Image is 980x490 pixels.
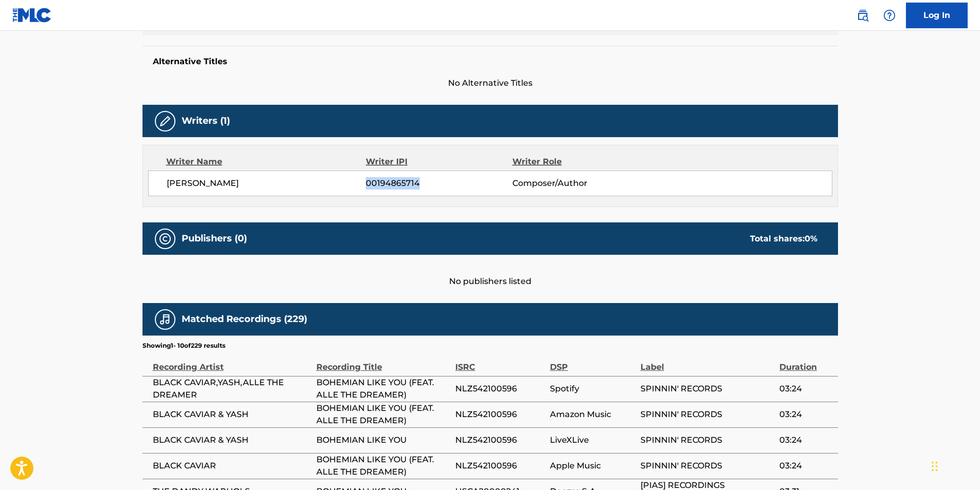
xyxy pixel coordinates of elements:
div: Writer Name [166,156,366,168]
h5: Publishers (0) [182,233,247,244]
span: 03:24 [779,460,832,472]
span: SPINNIN' RECORDS [640,434,774,446]
h5: Alternative Titles [153,56,828,67]
span: Composer/Author [512,177,646,190]
span: [PERSON_NAME] [167,177,366,190]
span: NLZ542100596 [455,408,545,421]
span: Spotify [550,383,635,395]
div: DSP [550,350,635,373]
div: Drag [932,451,938,482]
span: 03:24 [779,408,832,421]
span: BOHEMIAN LIKE YOU (FEAT. ALLE THE DREAMER) [316,376,450,401]
img: Matched Recordings [159,313,171,326]
div: No publishers listed [142,255,838,288]
span: NLZ542100596 [455,460,545,472]
span: 00194865714 [366,177,512,190]
a: Log In [906,3,968,28]
div: Recording Artist [153,350,311,373]
span: NLZ542100596 [455,434,545,446]
span: BOHEMIAN LIKE YOU (FEAT. ALLE THE DREAMER) [316,402,450,427]
span: SPINNIN' RECORDS [640,460,774,472]
span: LiveXLive [550,434,635,446]
iframe: Chat Widget [929,441,980,490]
div: Help [879,5,900,26]
div: Writer IPI [366,156,512,168]
span: BLACK CAVIAR [153,460,311,472]
span: SPINNIN' RECORDS [640,408,774,421]
h5: Writers (1) [182,115,230,127]
div: Writer Role [512,156,646,168]
h5: Matched Recordings (229) [182,313,307,325]
a: Public Search [852,5,873,26]
span: Apple Music [550,460,635,472]
div: Total shares: [750,233,817,245]
img: MLC Logo [12,8,52,23]
img: search [857,9,869,22]
span: 03:24 [779,383,832,395]
img: Writers [159,115,171,127]
span: NLZ542100596 [455,383,545,395]
div: ISRC [455,350,545,373]
p: Showing 1 - 10 of 229 results [142,341,225,350]
span: SPINNIN' RECORDS [640,383,774,395]
div: Label [640,350,774,373]
div: Recording Title [316,350,450,373]
div: Duration [779,350,832,373]
span: BLACK CAVIAR & YASH [153,434,311,446]
img: Publishers [159,233,171,245]
span: 03:24 [779,434,832,446]
span: BOHEMIAN LIKE YOU (FEAT. ALLE THE DREAMER) [316,454,450,478]
span: No Alternative Titles [142,77,838,89]
span: 0 % [805,234,817,243]
span: BLACK CAVIAR,YASH,ALLE THE DREAMER [153,376,311,401]
img: help [883,9,896,22]
span: BLACK CAVIAR & YASH [153,408,311,421]
span: BOHEMIAN LIKE YOU [316,434,450,446]
span: Amazon Music [550,408,635,421]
